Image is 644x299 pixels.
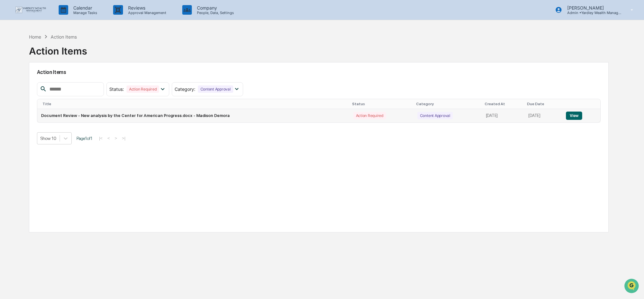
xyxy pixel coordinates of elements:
[6,126,11,131] div: 🔎
[13,125,40,132] span: Data Lookup
[6,114,11,119] div: 🖐️
[482,109,525,122] td: [DATE]
[68,5,100,11] p: Calendar
[113,135,119,141] button: >
[175,86,195,92] span: Category :
[56,87,69,92] span: [DATE]
[37,69,601,75] h2: Action Items
[20,87,52,92] span: [PERSON_NAME]
[127,85,159,93] div: Action Required
[6,13,116,24] p: How can we help?
[416,102,480,106] div: Category
[29,49,105,55] div: Start new chat
[53,87,55,92] span: •
[42,102,347,106] div: Title
[13,113,41,120] span: Preclearance
[13,49,25,60] img: 4531339965365_218c74b014194aa58b9b_72.jpg
[6,71,43,76] div: Past conversations
[4,123,43,134] a: 🔎Data Lookup
[6,49,18,60] img: 1746055101610-c473b297-6a78-478c-a979-82029cc54cd1
[624,278,641,295] iframe: Open customer support
[352,102,411,106] div: Status
[566,113,582,118] a: View
[4,111,44,122] a: 🖐️Preclearance
[109,86,124,92] span: Status :
[123,5,170,11] p: Reviews
[29,55,88,60] div: We're available if you need us!
[198,85,233,93] div: Content Approval
[63,141,77,146] span: Pylon
[120,135,127,141] button: >|
[44,111,82,122] a: 🗄️Attestations
[108,51,116,58] button: Start new chat
[562,11,621,15] p: Admin • Yardley Wealth Management
[46,114,51,119] div: 🗄️
[45,141,77,146] a: Powered byPylon
[527,102,560,106] div: Due Date
[68,11,100,15] p: Manage Tasks
[15,6,46,13] img: logo
[105,135,112,141] button: <
[76,136,92,141] span: Page 1 of 1
[6,81,17,91] img: Michael Garry
[353,112,386,119] div: Action Required
[566,112,582,120] button: View
[29,40,87,57] div: Action Items
[51,34,77,40] div: Action Items
[53,113,79,120] span: Attestations
[192,11,237,15] p: People, Data, Settings
[417,112,453,119] div: Content Approval
[37,109,350,122] td: Document Review - New analysis by the Center for American Progress.docx - Madison Demora
[192,5,237,11] p: Company
[97,135,105,141] button: |<
[123,11,170,15] p: Approval Management
[485,102,522,106] div: Created At
[29,34,41,40] div: Home
[99,69,116,77] button: See all
[525,109,562,122] td: [DATE]
[562,5,621,11] p: [PERSON_NAME]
